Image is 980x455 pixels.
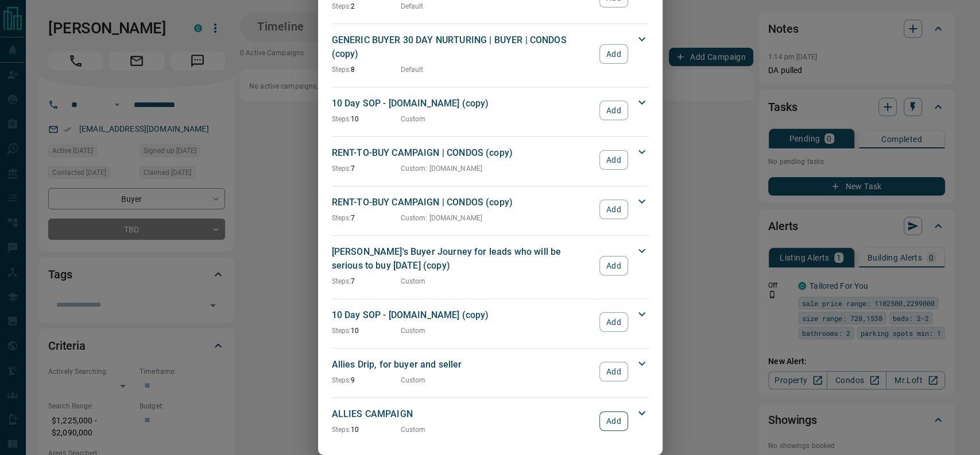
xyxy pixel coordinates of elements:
p: Custom [401,114,426,124]
div: Allies Drip, for buyer and sellerSteps:9CustomAdd [332,355,649,388]
p: GENERIC BUYER 30 DAY NURTURING | BUYER | CONDOS (copy) [332,33,594,61]
p: Custom [401,326,426,336]
p: Custom : [DOMAIN_NAME] [401,163,482,174]
div: RENT-TO-BUY CAMPAIGN | CONDOS (copy)Steps:7Custom: [DOMAIN_NAME]Add [332,193,649,225]
button: Add [599,362,627,381]
p: 2 [332,1,401,12]
p: 7 [332,163,401,174]
p: 8 [332,64,401,75]
span: Steps: [332,426,351,434]
button: Add [599,411,627,431]
span: Steps: [332,115,351,123]
p: Custom [401,375,426,385]
p: 7 [332,276,401,286]
button: Add [599,101,627,120]
button: Add [599,44,627,64]
button: Add [599,256,627,276]
span: Steps: [332,277,351,285]
p: [PERSON_NAME]'s Buyer Journey for leads who will be serious to buy [DATE] (copy) [332,245,594,273]
p: Default [401,64,424,75]
p: RENT-TO-BUY CAMPAIGN | CONDOS (copy) [332,146,594,160]
p: Custom [401,425,426,435]
p: Custom [401,276,426,286]
button: Add [599,312,627,332]
div: GENERIC BUYER 30 DAY NURTURING | BUYER | CONDOS (copy)Steps:8DefaultAdd [332,31,649,77]
span: Steps: [332,327,351,335]
p: Custom : [DOMAIN_NAME] [401,213,482,223]
div: ALLIES CAMPAIGNSteps:10CustomAdd [332,405,649,437]
span: Steps: [332,2,351,10]
span: Steps: [332,165,351,173]
div: RENT-TO-BUY CAMPAIGN | CONDOS (copy)Steps:7Custom: [DOMAIN_NAME]Add [332,144,649,176]
p: 10 [332,425,401,435]
p: Default [401,1,424,12]
div: [PERSON_NAME]'s Buyer Journey for leads who will be serious to buy [DATE] (copy)Steps:7CustomAdd [332,243,649,289]
button: Add [599,150,627,170]
p: 10 Day SOP - [DOMAIN_NAME] (copy) [332,308,594,322]
div: 10 Day SOP - [DOMAIN_NAME] (copy)Steps:10CustomAdd [332,306,649,338]
p: Allies Drip, for buyer and seller [332,358,594,372]
p: 9 [332,375,401,385]
p: 10 [332,326,401,336]
p: 10 [332,114,401,124]
p: ALLIES CAMPAIGN [332,407,594,421]
span: Steps: [332,376,351,384]
span: Steps: [332,66,351,74]
div: 10 Day SOP - [DOMAIN_NAME] (copy)Steps:10CustomAdd [332,94,649,127]
span: Steps: [332,214,351,222]
p: 7 [332,213,401,223]
p: RENT-TO-BUY CAMPAIGN | CONDOS (copy) [332,196,594,209]
p: 10 Day SOP - [DOMAIN_NAME] (copy) [332,97,594,110]
button: Add [599,200,627,219]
